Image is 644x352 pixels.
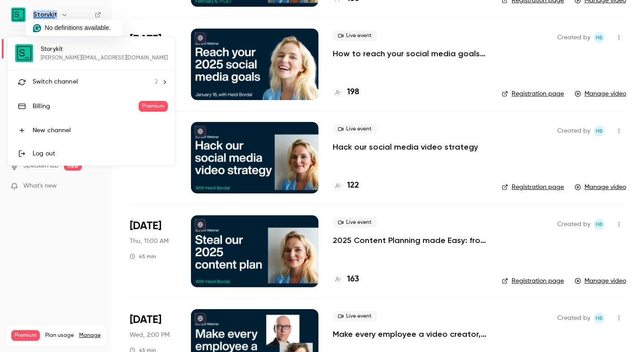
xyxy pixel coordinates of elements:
span: Premium [139,101,168,112]
div: New channel [33,126,168,135]
span: 2 [155,77,158,87]
div: Log out [33,149,168,158]
div: Billing [33,102,139,111]
span: Switch channel [33,77,78,87]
